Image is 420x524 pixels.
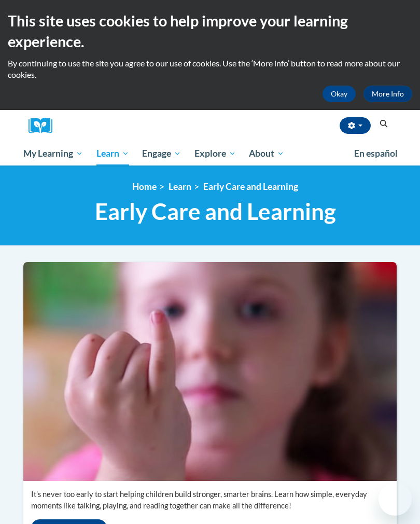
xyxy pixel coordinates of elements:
a: Engage [135,142,188,166]
span: Learn [96,147,129,160]
button: Account Settings [340,117,371,134]
span: About [249,147,284,160]
button: Okay [323,86,356,102]
span: My Learning [23,147,83,160]
div: Main menu [16,142,404,166]
p: It’s never too early to start helping children build stronger, smarter brains. Learn how simple, ... [31,489,389,512]
iframe: Button to launch messaging window [379,482,412,516]
a: Home [132,181,157,192]
span: En español [354,148,398,159]
a: Explore [188,142,243,166]
a: More Info [363,86,412,102]
a: My Learning [17,142,90,166]
a: En español [347,143,404,164]
img: Logo brand [29,118,60,134]
a: Cox Campus [29,118,60,134]
span: Early Care and Learning [95,198,336,225]
h2: This site uses cookies to help improve your learning experience. [8,10,412,52]
span: Explore [194,147,236,160]
a: About [243,142,291,166]
p: By continuing to use the site you agree to our use of cookies. Use the ‘More info’ button to read... [8,58,412,80]
a: Learn [169,181,191,192]
a: Learn [90,142,136,166]
button: Search [376,118,391,130]
span: Engage [142,147,181,160]
a: Early Care and Learning [203,181,298,192]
